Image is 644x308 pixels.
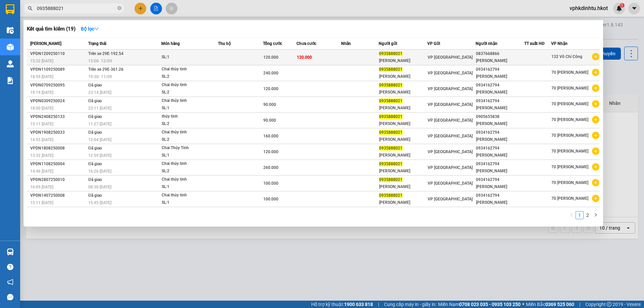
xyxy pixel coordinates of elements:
[7,77,14,84] img: solution-icon
[88,41,106,46] span: Trạng thái
[162,160,212,168] div: Chai thủy tinh
[37,5,116,12] input: Tìm tên, số ĐT hoặc mã đơn
[584,211,591,219] a: 2
[428,118,473,123] span: VP [GEOGRAPHIC_DATA]
[379,114,402,119] span: 0935888021
[88,169,111,174] span: 16:26 [DATE]
[7,248,14,255] img: warehouse-icon
[162,168,212,175] div: SL: 2
[30,98,86,105] div: VPDN0309250024
[162,81,212,89] div: Chai thủy tinh
[568,211,576,219] button: left
[592,132,599,139] span: plus-circle
[94,26,99,31] span: down
[88,200,111,205] span: 15:45 [DATE]
[30,129,86,136] div: VPDN1908250033
[428,55,473,60] span: VP [GEOGRAPHIC_DATA]
[30,122,53,126] span: 15:11 [DATE]
[427,41,440,46] span: VP Gửi
[551,86,588,90] span: 70 [PERSON_NAME]
[263,197,278,201] span: 100.000
[30,41,61,46] span: [PERSON_NAME]
[379,57,427,64] div: [PERSON_NAME]
[263,55,278,60] span: 120.000
[117,5,121,12] span: close-circle
[88,99,102,103] span: Đã giao
[379,83,402,87] span: 0935888021
[88,137,111,142] span: 12:04 [DATE]
[551,133,588,138] span: 70 [PERSON_NAME]
[379,120,427,127] div: [PERSON_NAME]
[379,193,402,198] span: 0935888021
[263,149,278,154] span: 120.000
[30,90,53,95] span: 19:19 [DATE]
[379,89,427,96] div: [PERSON_NAME]
[6,4,14,14] img: logo-vxr
[162,89,212,96] div: SL: 2
[576,211,584,219] li: 1
[30,66,86,73] div: VPDN1109250089
[30,50,86,57] div: VPDN1209250110
[263,134,278,138] span: 160.000
[379,67,402,72] span: 0935888021
[551,41,568,46] span: VP Nhận
[88,130,102,135] span: Đã giao
[476,145,524,152] div: 0934162794
[263,118,276,123] span: 90.000
[88,59,112,63] span: 15:00 - 12/09
[88,114,102,119] span: Đã giao
[379,177,402,182] span: 0935888021
[162,105,212,112] div: SL: 1
[162,183,212,191] div: SL: 1
[551,149,588,153] span: 70 [PERSON_NAME]
[476,152,524,159] div: [PERSON_NAME]
[476,199,524,206] div: [PERSON_NAME]
[30,176,86,183] div: VPDN2807250010
[592,100,599,108] span: plus-circle
[476,50,524,57] div: 0837668866
[428,71,473,75] span: VP [GEOGRAPHIC_DATA]
[162,129,212,136] div: Chai thủy tinh
[551,180,588,185] span: 70 [PERSON_NAME]
[162,144,212,152] div: Chai Thủy Tinh
[524,41,545,46] span: TT xuất HĐ
[7,44,14,51] img: warehouse-icon
[379,105,427,112] div: [PERSON_NAME]
[28,6,33,11] span: search
[297,55,312,60] span: 120.000
[592,116,599,123] span: plus-circle
[592,53,599,60] span: plus-circle
[263,86,278,91] span: 120.000
[428,134,473,138] span: VP [GEOGRAPHIC_DATA]
[476,73,524,80] div: [PERSON_NAME]
[81,26,99,32] strong: Bộ lọc
[476,113,524,120] div: 0905655838
[162,120,212,128] div: SL: 2
[551,102,588,106] span: 70 [PERSON_NAME]
[476,105,524,112] div: [PERSON_NAME]
[88,162,102,166] span: Đã giao
[263,71,278,75] span: 240.000
[584,211,592,219] li: 2
[592,195,599,202] span: plus-circle
[379,183,427,190] div: [PERSON_NAME]
[30,185,53,189] span: 16:09 [DATE]
[88,67,123,72] span: Trên xe 29E-361.26
[263,181,278,186] span: 100.000
[568,211,576,219] li: Previous Page
[7,294,13,300] span: message
[7,27,14,34] img: warehouse-icon
[88,185,111,189] span: 08:30 [DATE]
[551,165,588,169] span: 70 [PERSON_NAME]
[30,192,86,199] div: VPDN1407250008
[27,25,75,33] h3: Kết quả tìm kiếm ( 19 )
[263,41,282,46] span: Tổng cước
[162,199,212,206] div: SL: 1
[379,168,427,175] div: [PERSON_NAME]
[88,106,111,111] span: 23:11 [DATE]
[162,152,212,159] div: SL: 1
[30,59,53,63] span: 15:32 [DATE]
[379,146,402,150] span: 0935888021
[218,41,231,46] span: Thu hộ
[88,193,102,198] span: Đã giao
